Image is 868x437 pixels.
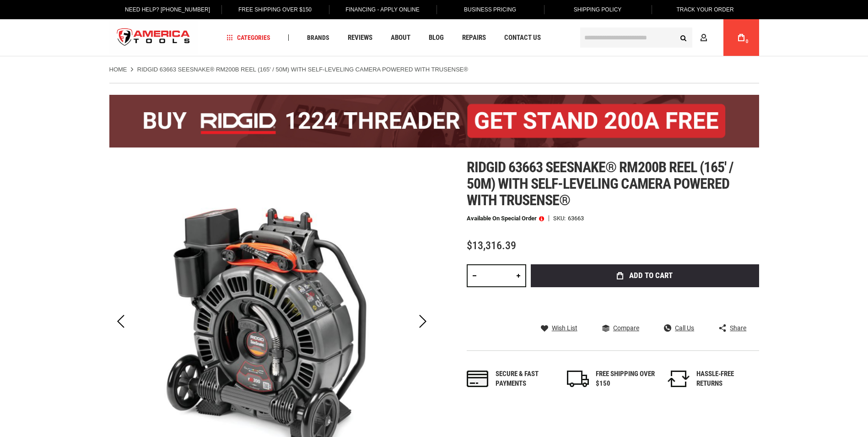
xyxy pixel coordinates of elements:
span: Reviews [348,34,372,41]
img: returns [668,371,690,387]
a: Blog [425,32,448,44]
img: shipping [567,371,589,387]
a: Repairs [458,32,490,44]
button: Add to Cart [531,264,759,287]
strong: RIDGID 63663 SEESNAKE® RM200B REEL (165' / 50M) WITH SELF-LEVELING CAMERA POWERED WITH TRUSENSE® [137,66,468,73]
div: 63663 [568,215,584,221]
span: Add to Cart [629,272,673,279]
a: Home [109,66,127,74]
strong: SKU [553,215,568,221]
button: Search [675,29,692,46]
a: Reviews [344,32,377,44]
span: Share [730,325,746,331]
span: $13,316.39 [467,239,516,252]
span: Categories [226,34,270,41]
span: Shipping Policy [574,6,622,13]
a: About [387,32,415,44]
img: BOGO: Buy the RIDGID® 1224 Threader (26092), get the 92467 200A Stand FREE! [109,95,759,147]
span: Brands [307,34,329,41]
a: Brands [303,32,334,44]
span: About [391,34,410,41]
span: Compare [613,325,639,331]
span: Call Us [675,325,694,331]
div: FREE SHIPPING OVER $150 [596,369,655,389]
a: Call Us [664,324,694,332]
img: America Tools [109,21,198,55]
p: Available on Special Order [467,215,544,222]
img: payments [467,371,489,387]
div: Secure & fast payments [496,369,555,389]
span: Wish List [552,325,577,331]
span: Contact Us [504,34,541,41]
a: Compare [602,324,639,332]
span: Repairs [462,34,486,41]
div: HASSLE-FREE RETURNS [696,369,756,389]
a: store logo [109,21,198,55]
a: 0 [733,19,750,56]
a: Categories [222,32,275,44]
a: Wish List [541,324,577,332]
span: Blog [429,34,444,41]
a: Contact Us [500,32,545,44]
span: Ridgid 63663 seesnake® rm200b reel (165' / 50m) with self-leveling camera powered with trusense® [467,158,734,209]
span: 0 [746,39,749,44]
